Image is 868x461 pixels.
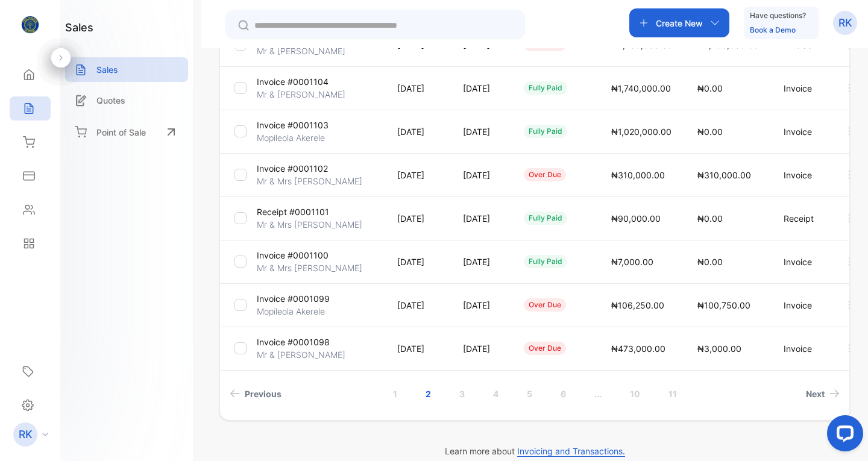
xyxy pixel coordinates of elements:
span: ₦3,000.00 [697,343,741,354]
p: Invoice #0001100 [257,249,329,262]
a: Previous page [225,383,286,405]
a: Page 1 [379,383,412,405]
p: [DATE] [463,299,499,312]
p: [DATE] [397,256,438,268]
p: Invoice #0001098 [257,336,330,348]
p: Invoice [784,256,819,268]
a: Sales [65,57,188,82]
span: Invoicing and Transactions. [517,446,625,457]
p: Invoice [784,299,819,312]
p: Mopileola Akerele [257,305,325,318]
p: [DATE] [397,169,438,181]
p: [DATE] [463,169,499,181]
p: Quotes [96,94,125,107]
span: ₦106,250.00 [611,300,664,310]
button: Create New [629,8,729,37]
p: Mr & Mrs [PERSON_NAME] [257,218,362,231]
a: Quotes [65,88,188,113]
p: Point of Sale [96,126,146,139]
p: [DATE] [463,256,499,268]
a: Page 3 [445,383,479,405]
p: Sales [96,63,118,76]
p: Mr & Mrs [PERSON_NAME] [257,175,362,187]
span: ₦90,000.00 [611,213,661,224]
p: Invoice #0001104 [257,75,329,88]
a: Next page [801,383,844,405]
p: RK [838,15,852,31]
p: Invoice #0001102 [257,162,328,175]
p: RK [19,427,33,442]
p: Mr & [PERSON_NAME] [257,45,345,57]
p: Invoice [784,169,819,181]
p: Invoice [784,82,819,95]
p: Mr & Mrs [PERSON_NAME] [257,262,362,274]
ul: Pagination [220,383,849,405]
p: Invoice [784,125,819,138]
span: Next [806,387,825,400]
div: fully paid [524,255,567,268]
span: ₦2,203,000.00 [697,40,759,50]
p: Invoice [784,342,819,355]
img: logo [21,16,39,34]
a: Page 5 [512,383,547,405]
p: Invoice #0001103 [257,119,329,131]
span: ₦0.00 [697,213,723,224]
div: fully paid [524,81,567,95]
span: ₦0.00 [697,257,723,267]
div: fully paid [524,212,567,225]
a: Book a Demo [750,25,796,34]
span: ₦2,203,000.00 [611,40,673,50]
p: [DATE] [397,299,438,312]
div: over due [524,168,566,181]
a: Point of Sale [65,119,188,145]
span: ₦310,000.00 [697,170,751,180]
div: over due [524,342,566,355]
span: ₦0.00 [697,127,723,137]
a: Page 4 [479,383,513,405]
a: Jump forward [580,383,616,405]
span: Previous [245,387,281,400]
h1: sales [65,19,93,36]
p: Mopileola Akerele [257,131,325,144]
p: [DATE] [397,125,438,138]
span: ₦473,000.00 [611,343,665,354]
span: ₦1,740,000.00 [611,83,671,93]
p: Mr & [PERSON_NAME] [257,88,345,101]
p: Mr & [PERSON_NAME] [257,348,345,361]
p: Receipt [784,212,819,225]
p: [DATE] [397,342,438,355]
p: [DATE] [463,125,499,138]
div: over due [524,298,566,312]
button: RK [833,8,857,37]
a: Page 11 [654,383,691,405]
p: [DATE] [463,342,499,355]
p: [DATE] [463,212,499,225]
p: Have questions? [750,10,806,22]
p: [DATE] [397,212,438,225]
p: Receipt #0001101 [257,205,329,218]
p: [DATE] [397,82,438,95]
a: Page 10 [615,383,655,405]
span: ₦0.00 [697,83,723,93]
div: fully paid [524,125,567,138]
span: ₦310,000.00 [611,170,665,180]
span: ₦7,000.00 [611,257,653,267]
span: ₦100,750.00 [697,300,750,310]
iframe: LiveChat chat widget [817,410,868,461]
a: Page 2 is your current page [411,383,445,405]
a: Page 6 [546,383,580,405]
p: Learn more about [219,445,850,457]
p: Create New [656,17,703,30]
p: [DATE] [463,82,499,95]
p: Invoice #0001099 [257,292,330,305]
span: ₦1,020,000.00 [611,127,671,137]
